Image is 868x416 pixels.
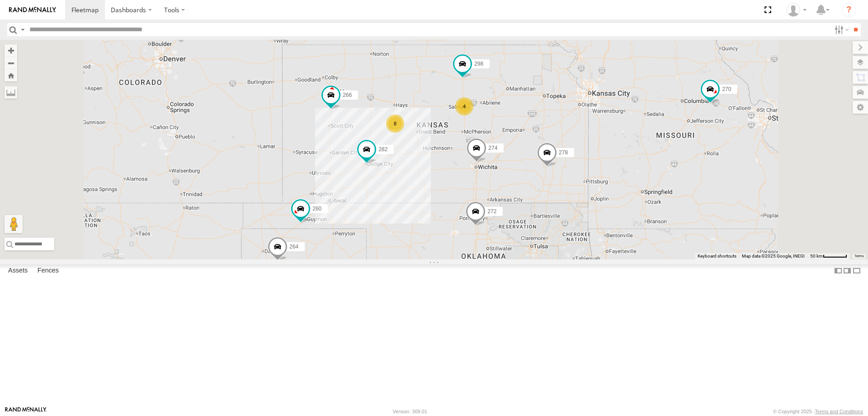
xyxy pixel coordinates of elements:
[289,243,298,249] span: 264
[722,86,731,92] span: 270
[842,3,856,17] i: ?
[378,146,387,153] span: 282
[19,23,26,36] label: Search Query
[742,253,805,258] span: Map data ©2025 Google, INEGI
[834,264,843,277] label: Dock Summary Table to the Left
[831,23,850,36] label: Search Filter Options
[488,145,497,151] span: 274
[698,253,736,259] button: Keyboard shortcuts
[455,97,473,115] div: 4
[343,92,352,98] span: 266
[474,61,483,67] span: 298
[386,115,404,133] div: 8
[9,7,56,13] img: rand-logo.svg
[5,86,17,99] label: Measure
[810,253,823,258] span: 50 km
[33,264,63,277] label: Fences
[559,149,568,156] span: 278
[5,215,23,233] button: Drag Pegman onto the map to open Street View
[487,208,496,215] span: 272
[852,264,861,277] label: Hide Summary Table
[5,44,17,57] button: Zoom in
[5,407,47,416] a: Visit our Website
[783,3,810,17] div: Steve Basgall
[4,264,32,277] label: Assets
[393,409,427,414] div: Version: 309.01
[312,205,321,211] span: 260
[5,57,17,69] button: Zoom out
[815,409,863,414] a: Terms and Conditions
[853,101,868,114] label: Map Settings
[854,254,864,258] a: Terms (opens in new tab)
[773,409,863,414] div: © Copyright 2025 -
[5,69,17,81] button: Zoom Home
[843,264,852,277] label: Dock Summary Table to the Right
[807,253,850,259] button: Map Scale: 50 km per 50 pixels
